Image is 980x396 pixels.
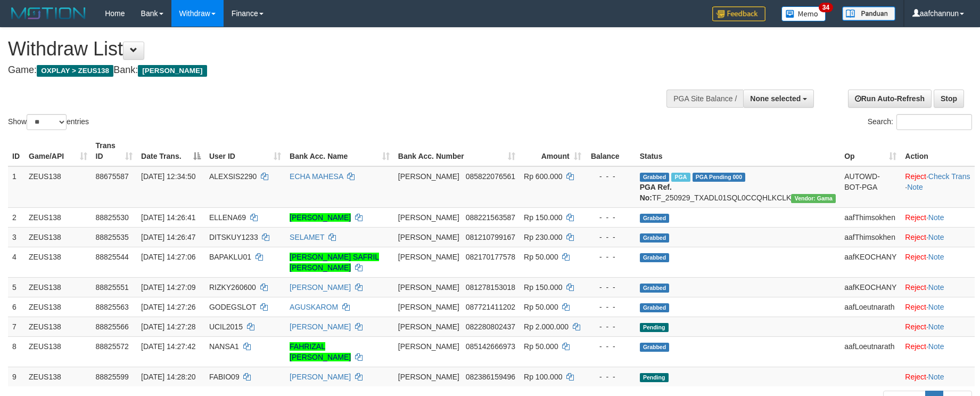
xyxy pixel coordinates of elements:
span: Rp 50.000 [524,342,558,351]
span: [DATE] 14:28:20 [141,373,195,381]
div: - - - [590,212,631,223]
td: 9 [8,367,24,386]
span: ELLENA69 [209,213,246,222]
span: Rp 50.000 [524,253,558,261]
a: Reject [905,172,926,181]
span: [PERSON_NAME] [398,283,459,292]
span: Marked by aafpengsreynich [671,173,690,182]
input: Search: [896,114,972,130]
span: Rp 230.000 [524,233,562,241]
span: Copy 082280802437 to clipboard [466,322,515,331]
td: · · [901,166,975,208]
td: 8 [8,336,24,367]
span: Copy 085142666973 to clipboard [466,342,515,351]
span: Grabbed [640,303,670,312]
span: [DATE] 14:27:09 [141,283,195,292]
a: Reject [905,322,926,331]
div: - - - [590,282,631,293]
a: [PERSON_NAME] [290,373,351,381]
span: Grabbed [640,284,670,293]
div: - - - [590,252,631,262]
span: UCIL2015 [209,322,243,331]
button: None selected [743,90,814,108]
th: Bank Acc. Name: activate to sort column ascending [285,136,394,166]
div: - - - [590,371,631,382]
td: ZEUS138 [24,277,91,297]
div: - - - [590,232,631,243]
span: OXPLAY > ZEUS138 [37,65,113,77]
td: aafKEOCHANY [840,277,901,297]
span: Grabbed [640,173,670,182]
span: 88825530 [96,213,129,222]
span: Grabbed [640,343,670,352]
select: Showentries [27,114,67,130]
td: · [901,367,975,386]
td: ZEUS138 [24,367,91,386]
td: AUTOWD-BOT-PGA [840,166,901,208]
span: [PERSON_NAME] [398,303,459,311]
td: 1 [8,166,24,208]
td: 4 [8,247,24,277]
span: ALEXSIS2290 [209,172,257,181]
td: aafLoeutnarath [840,336,901,367]
span: BAPAKLU01 [209,253,251,261]
span: [DATE] 14:26:41 [141,213,195,222]
td: · [901,247,975,277]
span: FABIO09 [209,373,240,381]
img: Feedback.jpg [712,6,765,21]
a: [PERSON_NAME] SAFRIL [PERSON_NAME] [290,253,379,272]
span: [PERSON_NAME] [138,65,207,77]
td: ZEUS138 [24,247,91,277]
th: Amount: activate to sort column ascending [520,136,586,166]
span: Rp 50.000 [524,303,558,311]
td: 6 [8,297,24,317]
span: 88825599 [96,373,129,381]
span: Rp 600.000 [524,172,562,181]
a: Note [928,303,944,311]
a: ECHA MAHESA [290,172,343,181]
span: [PERSON_NAME] [398,373,459,381]
a: Reject [905,283,926,292]
b: PGA Ref. No: [640,183,672,202]
a: Reject [905,253,926,261]
span: DITSKUY1233 [209,233,258,241]
th: User ID: activate to sort column ascending [205,136,285,166]
td: · [901,317,975,336]
span: Copy 081210799167 to clipboard [466,233,515,241]
span: Copy 088221563587 to clipboard [466,213,515,222]
td: · [901,277,975,297]
span: Pending [640,323,669,332]
td: aafThimsokhen [840,227,901,247]
span: Copy 085822076561 to clipboard [466,172,515,181]
a: Note [928,233,944,241]
h4: Game: Bank: [8,65,643,76]
div: - - - [590,302,631,312]
span: 88675587 [96,172,129,181]
span: Grabbed [640,233,670,243]
span: NANSA1 [209,342,239,351]
a: Note [928,373,944,381]
div: - - - [590,171,631,182]
span: 88825566 [96,322,129,331]
td: ZEUS138 [24,227,91,247]
a: Reject [905,342,926,351]
a: Note [928,322,944,331]
span: [DATE] 14:26:47 [141,233,195,241]
span: RIZKY260600 [209,283,256,292]
a: Reject [905,233,926,241]
a: Reject [905,213,926,222]
th: Status [636,136,841,166]
td: · [901,297,975,317]
span: Rp 2.000.000 [524,322,569,331]
label: Search: [868,114,972,130]
td: 2 [8,207,24,227]
th: ID [8,136,24,166]
span: [PERSON_NAME] [398,342,459,351]
label: Show entries [8,114,89,130]
a: Run Auto-Refresh [848,90,932,108]
span: [DATE] 14:27:06 [141,253,195,261]
span: 88825544 [96,253,129,261]
span: Copy 082386159496 to clipboard [466,373,515,381]
th: Balance [586,136,636,166]
span: Copy 087721411202 to clipboard [466,303,515,311]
